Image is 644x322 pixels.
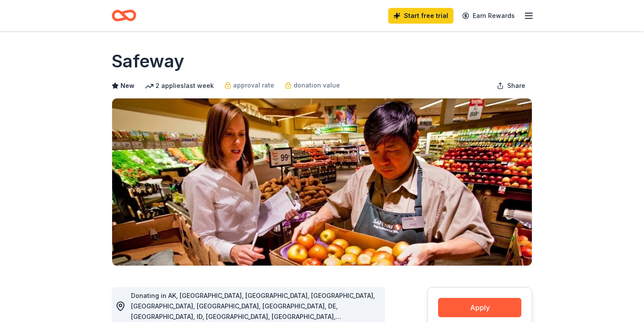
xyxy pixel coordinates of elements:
button: Share [490,77,532,94]
span: New [120,80,134,91]
a: Earn Rewards [457,8,520,24]
span: Share [507,80,525,91]
a: Start free trial [388,8,453,24]
button: Apply [438,298,521,317]
h1: Safeway [112,49,184,73]
a: Home [112,5,136,26]
img: Image for Safeway [112,98,532,266]
span: donation value [294,80,340,91]
div: 2 applies last week [145,80,214,91]
span: approval rate [233,80,274,91]
a: donation value [285,80,340,91]
a: approval rate [224,80,274,91]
